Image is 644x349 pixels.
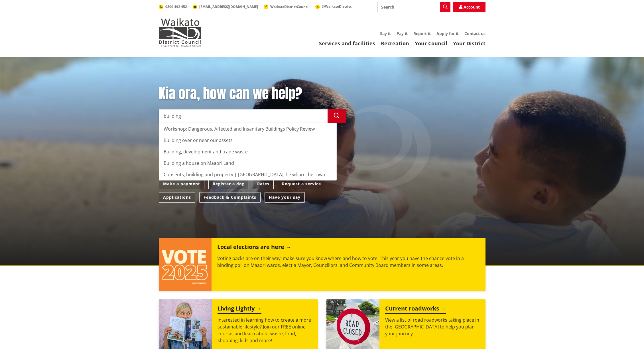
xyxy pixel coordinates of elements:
[159,4,187,9] a: 0800 492 452
[453,40,485,47] a: Your District
[218,316,312,344] p: Interested in learning how to create a more sustainable lifestyle? Join our FREE online course, a...
[208,179,249,189] a: Register a dog
[265,192,305,203] a: Have your say
[218,305,261,314] h2: Living Lightly
[159,109,328,123] input: Search input
[217,255,480,269] p: Voting packs are on their way, make sure you know where and how to vote! This year you have the c...
[415,40,447,47] a: Your Council
[377,2,450,12] input: Search input
[397,31,408,36] a: Pay it
[618,325,638,346] iframe: Messenger Launcher
[381,40,409,47] a: Recreation
[159,238,212,291] img: Vote 2025
[453,2,485,12] a: Account
[385,305,446,314] h2: Current roadworks
[159,135,336,146] div: Building over or near our assets
[385,316,480,337] p: View a list of road roadworks taking place in the [GEOGRAPHIC_DATA] to help you plan your journey.
[380,31,391,36] a: Say it
[464,31,485,36] a: Contact us
[159,123,336,135] div: Workshop: Dangerous, Affected and Insanitary Buildings Policy Review
[278,179,325,189] a: Request a service
[159,169,336,180] div: Consents, building and property | [GEOGRAPHIC_DATA], he whare, he rawa hoki
[159,146,336,157] div: Building, development and trade waste
[193,4,258,9] a: [EMAIL_ADDRESS][DOMAIN_NAME]
[436,31,459,36] a: Apply for it
[199,192,261,203] a: Feedback & Complaints
[199,4,258,9] span: [EMAIL_ADDRESS][DOMAIN_NAME]
[264,4,310,9] a: WaikatoDistrictCouncil
[159,238,485,291] a: Local elections are here Voting packs are on their way, make sure you know where and how to vote!...
[159,86,346,102] h1: Kia ora, how can we help?
[413,31,431,36] a: Report it
[159,157,336,169] div: Building a house on Maaori Land
[159,18,202,47] img: Waikato District Council - Te Kaunihera aa Takiwaa o Waikato
[319,40,375,47] a: Services and facilities
[159,179,204,189] a: Make a payment
[217,244,291,252] h2: Local elections are here
[315,4,352,9] a: @WaikatoDistrict
[270,4,310,9] span: WaikatoDistrictCouncil
[253,179,274,189] a: Rates
[159,192,195,203] a: Applications
[165,4,187,9] span: 0800 492 452
[322,4,352,9] span: @WaikatoDistrict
